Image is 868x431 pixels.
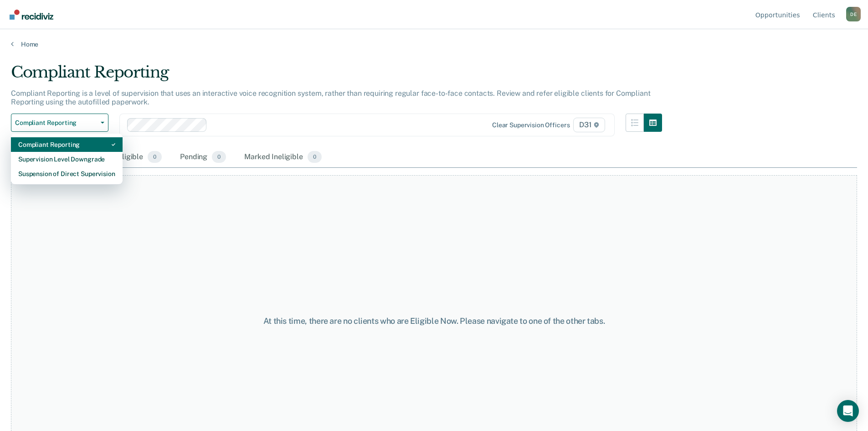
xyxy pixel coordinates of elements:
span: 0 [308,151,322,163]
p: Compliant Reporting is a level of supervision that uses an interactive voice recognition system, ... [11,89,650,106]
div: Supervision Level Downgrade [18,152,115,166]
div: D E [846,7,861,21]
div: Pending0 [178,147,228,167]
span: 0 [212,151,226,163]
span: 0 [148,151,162,163]
button: Compliant Reporting [11,114,108,132]
div: Dropdown Menu [11,134,123,185]
span: Compliant Reporting [15,119,97,127]
div: Almost Eligible0 [90,147,164,167]
div: Marked Ineligible0 [242,147,324,167]
div: Clear supervision officers [492,121,570,129]
div: Compliant Reporting [11,63,662,89]
img: Recidiviz [10,10,53,20]
div: Compliant Reporting [18,137,115,152]
span: D31 [573,118,605,132]
div: Suspension of Direct Supervision [18,166,115,181]
a: Home [11,40,857,48]
div: Open Intercom Messenger [837,400,859,422]
div: At this time, there are no clients who are Eligible Now. Please navigate to one of the other tabs. [223,316,646,326]
button: Profile dropdown button [846,7,861,21]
